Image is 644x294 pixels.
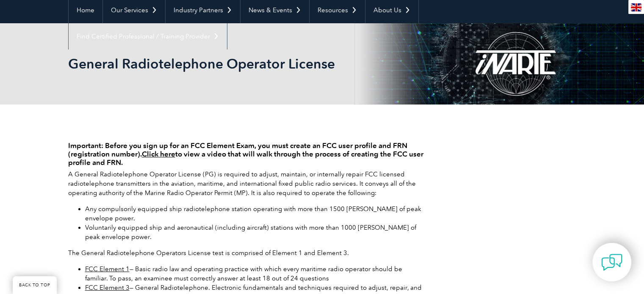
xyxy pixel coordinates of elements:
li: Any compulsorily equipped ship radiotelephone station operating with more than 1500 [PERSON_NAME]... [85,204,424,223]
a: Find Certified Professional / Training Provider [69,23,227,49]
a: FCC Element 3 [85,284,130,291]
h2: General Radiotelephone Operator License [68,57,424,71]
img: contact-chat.png [601,252,622,273]
p: The General Radiotelephone Operators License test is comprised of Element 1 and Element 3. [68,248,424,258]
h4: Important: Before you sign up for an FCC Element Exam, you must create an FCC user profile and FR... [68,141,424,167]
a: BACK TO TOP [13,276,57,294]
li: Voluntarily equipped ship and aeronautical (including aircraft) stations with more than 1000 [PER... [85,223,424,242]
img: en [631,3,641,11]
a: Click here [142,150,175,158]
p: A General Radiotelephone Operator License (PG) is required to adjust, maintain, or internally rep... [68,170,424,198]
a: FCC Element 1 [85,265,130,273]
li: — Basic radio law and operating practice with which every maritime radio operator should be famil... [85,264,424,283]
